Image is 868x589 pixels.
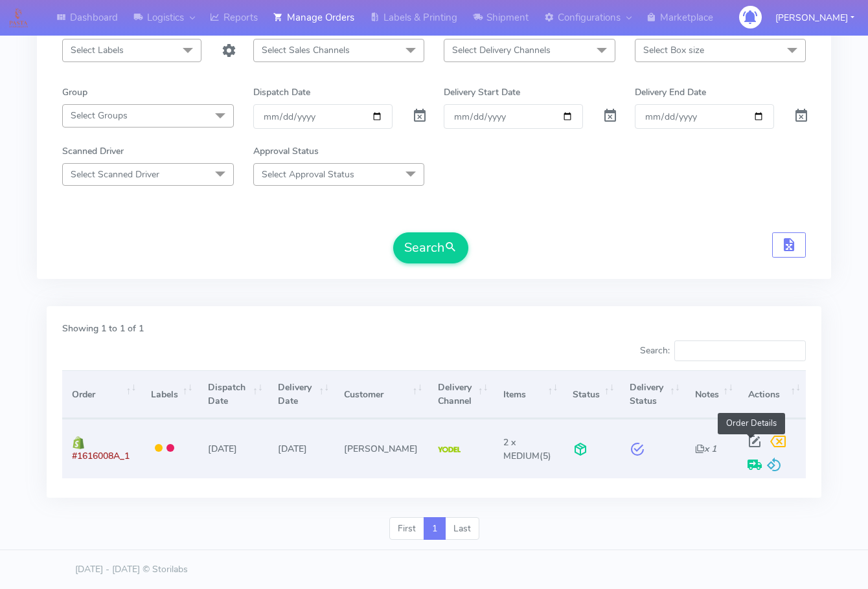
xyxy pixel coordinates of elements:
[695,443,716,455] i: x 1
[334,419,428,478] td: [PERSON_NAME]
[452,44,551,56] span: Select Delivery Channels
[619,370,685,419] th: Delivery Status: activate to sort column ascending
[141,370,198,419] th: Labels: activate to sort column ascending
[71,109,128,122] span: Select Groups
[635,85,706,99] label: Delivery End Date
[268,419,334,478] td: [DATE]
[198,419,268,478] td: [DATE]
[253,85,310,99] label: Dispatch Date
[334,370,428,419] th: Customer: activate to sort column ascending
[62,322,144,335] label: Showing 1 to 1 of 1
[738,370,806,419] th: Actions: activate to sort column ascending
[503,436,540,462] span: 2 x MEDIUM
[71,168,159,181] span: Select Scanned Driver
[72,436,85,449] img: shopify.png
[262,168,354,181] span: Select Approval Status
[62,85,87,99] label: Group
[563,370,619,419] th: Status: activate to sort column ascending
[262,44,350,56] span: Select Sales Channels
[766,5,864,31] button: [PERSON_NAME]
[438,447,461,453] img: Yodel
[640,340,806,361] label: Search:
[71,44,124,56] span: Select Labels
[444,85,520,99] label: Delivery Start Date
[253,144,319,158] label: Approval Status
[72,450,130,462] span: #1616008A_1
[268,370,334,419] th: Delivery Date: activate to sort column ascending
[428,370,493,419] th: Delivery Channel: activate to sort column ascending
[198,370,268,419] th: Dispatch Date: activate to sort column ascending
[674,340,806,361] input: Search:
[494,370,564,419] th: Items: activate to sort column ascending
[685,370,738,419] th: Notes: activate to sort column ascending
[62,370,141,419] th: Order: activate to sort column ascending
[503,436,551,462] span: (5)
[62,144,124,158] label: Scanned Driver
[643,44,704,56] span: Select Box size
[424,517,446,540] a: 1
[393,232,468,263] button: Search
